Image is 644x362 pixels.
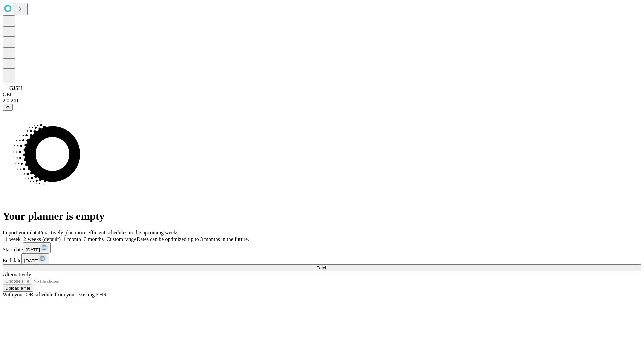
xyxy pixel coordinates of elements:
span: With your OR schedule from your existing EHR [3,292,107,297]
span: [DATE] [26,247,40,252]
span: Fetch [316,265,327,270]
div: End date [3,253,641,264]
div: GEI [3,92,641,98]
button: Upload a file [3,285,33,292]
button: [DATE] [21,253,49,264]
button: Fetch [3,264,641,271]
span: 3 months [84,236,104,242]
span: 2 weeks (default) [23,236,61,242]
span: [DATE] [24,258,38,263]
span: GJSH [9,85,22,91]
span: 1 month [63,236,81,242]
span: Proactively plan more efficient schedules in the upcoming weeks. [39,230,180,235]
div: 2.0.241 [3,98,641,104]
button: [DATE] [23,242,51,253]
span: Import your data [3,230,39,235]
span: @ [5,105,10,110]
h1: Your planner is empty [3,210,641,222]
button: @ [3,104,13,111]
div: Start date [3,242,641,253]
span: 1 week [5,236,21,242]
span: Alternatively [3,271,31,277]
span: Custom range [106,236,136,242]
span: Dates can be optimized up to 3 months in the future. [137,236,249,242]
